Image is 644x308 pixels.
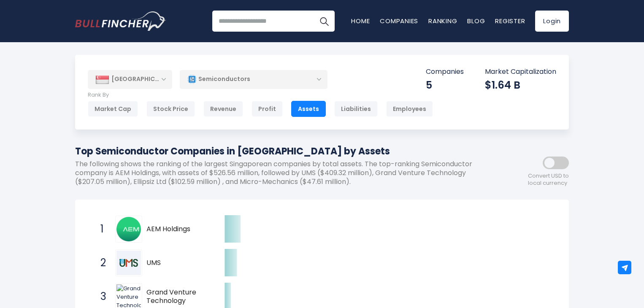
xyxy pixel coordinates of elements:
a: Ranking [428,16,457,25]
div: Assets [291,101,326,117]
a: Register [495,16,525,25]
a: Go to homepage [75,11,166,31]
span: Convert USD to local currency [528,173,569,187]
div: Employees [386,101,433,117]
p: Market Capitalization [485,68,556,76]
h1: Top Semiconductor Companies in [GEOGRAPHIC_DATA] by Assets [75,144,493,158]
div: [GEOGRAPHIC_DATA] [88,70,172,89]
div: Revenue [203,101,243,117]
img: AEM Holdings [116,217,141,241]
span: 3 [96,289,105,304]
a: Blog [467,16,485,25]
a: Home [351,16,370,25]
p: Companies [426,68,464,76]
span: Grand Venture Technology [146,288,210,306]
p: The following shows the ranking of the largest Singaporean companies by total assets. The top-ran... [75,160,493,186]
a: Companies [380,16,418,25]
div: $1.64 B [485,78,556,92]
div: Liabilities [334,101,378,117]
span: AEM Holdings [146,225,210,234]
img: Bullfincher logo [75,11,166,31]
div: Market Cap [88,101,138,117]
span: UMS [146,259,210,267]
span: 2 [96,256,105,270]
p: Rank By [88,92,433,99]
button: Search [314,11,335,32]
a: Login [535,11,569,32]
div: Stock Price [146,101,195,117]
img: UMS [116,251,141,275]
div: Semiconductors [180,70,327,89]
span: 1 [96,222,105,236]
div: 5 [426,78,464,92]
div: Profit [252,101,283,117]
